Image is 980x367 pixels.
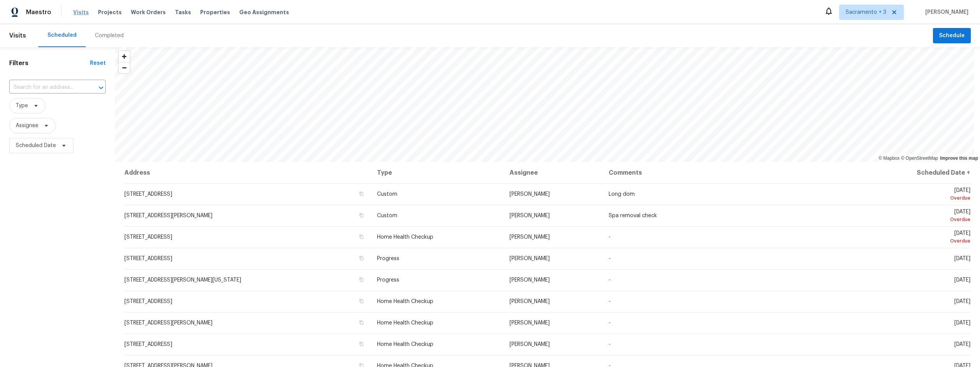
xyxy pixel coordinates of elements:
[510,192,550,197] span: [PERSON_NAME]
[603,162,857,183] th: Comments
[124,234,172,240] span: [STREET_ADDRESS]
[863,231,970,245] span: [DATE]
[358,212,365,219] button: Copy Address
[358,276,365,283] button: Copy Address
[857,162,971,183] th: Scheduled Date ↑
[922,8,969,16] span: [PERSON_NAME]
[73,8,89,16] span: Visits
[954,320,970,326] span: [DATE]
[901,156,938,161] a: OpenStreetMap
[377,256,399,261] span: Progress
[879,156,900,161] a: Mapbox
[863,209,970,223] span: [DATE]
[96,82,106,93] button: Open
[939,31,965,41] span: Schedule
[358,255,365,262] button: Copy Address
[954,299,970,304] span: [DATE]
[377,234,433,240] span: Home Health Checkup
[124,299,172,304] span: [STREET_ADDRESS]
[510,213,550,218] span: [PERSON_NAME]
[124,213,212,218] span: [STREET_ADDRESS][PERSON_NAME]
[115,47,974,162] canvas: Map
[358,319,365,326] button: Copy Address
[377,277,399,283] span: Progress
[510,299,550,304] span: [PERSON_NAME]
[124,277,241,283] span: [STREET_ADDRESS][PERSON_NAME][US_STATE]
[609,234,611,240] span: -
[95,32,124,39] div: Completed
[239,8,289,16] span: Geo Assignments
[609,192,635,197] span: Long dom
[377,213,397,218] span: Custom
[933,28,971,44] button: Schedule
[954,342,970,347] span: [DATE]
[863,194,970,202] div: Overdue
[358,233,365,240] button: Copy Address
[377,299,433,304] span: Home Health Checkup
[119,51,130,62] button: Zoom in
[863,216,970,223] div: Overdue
[200,8,230,16] span: Properties
[609,299,611,304] span: -
[131,8,166,16] span: Work Orders
[9,82,84,93] input: Search for an address...
[371,162,503,183] th: Type
[510,277,550,283] span: [PERSON_NAME]
[846,8,886,16] span: Sacramento + 3
[609,320,611,326] span: -
[377,342,433,347] span: Home Health Checkup
[119,62,130,73] span: Zoom out
[16,102,28,110] span: Type
[90,59,106,67] div: Reset
[26,8,51,16] span: Maestro
[609,342,611,347] span: -
[609,213,657,218] span: Spa removal check
[954,256,970,261] span: [DATE]
[9,59,90,67] h1: Filters
[124,342,172,347] span: [STREET_ADDRESS]
[954,277,970,283] span: [DATE]
[358,298,365,305] button: Copy Address
[119,62,130,73] button: Zoom out
[377,320,433,326] span: Home Health Checkup
[503,162,603,183] th: Assignee
[124,162,371,183] th: Address
[863,188,970,202] span: [DATE]
[358,341,365,347] button: Copy Address
[175,10,191,15] span: Tasks
[510,320,550,326] span: [PERSON_NAME]
[9,27,26,44] span: Visits
[124,320,212,326] span: [STREET_ADDRESS][PERSON_NAME]
[510,342,550,347] span: [PERSON_NAME]
[47,31,77,39] div: Scheduled
[609,277,611,283] span: -
[98,8,122,16] span: Projects
[358,190,365,197] button: Copy Address
[940,156,978,161] a: Improve this map
[510,234,550,240] span: [PERSON_NAME]
[16,142,56,149] span: Scheduled Date
[863,237,970,245] div: Overdue
[16,122,38,129] span: Assignee
[609,256,611,261] span: -
[377,192,397,197] span: Custom
[124,256,172,261] span: [STREET_ADDRESS]
[510,256,550,261] span: [PERSON_NAME]
[124,192,172,197] span: [STREET_ADDRESS]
